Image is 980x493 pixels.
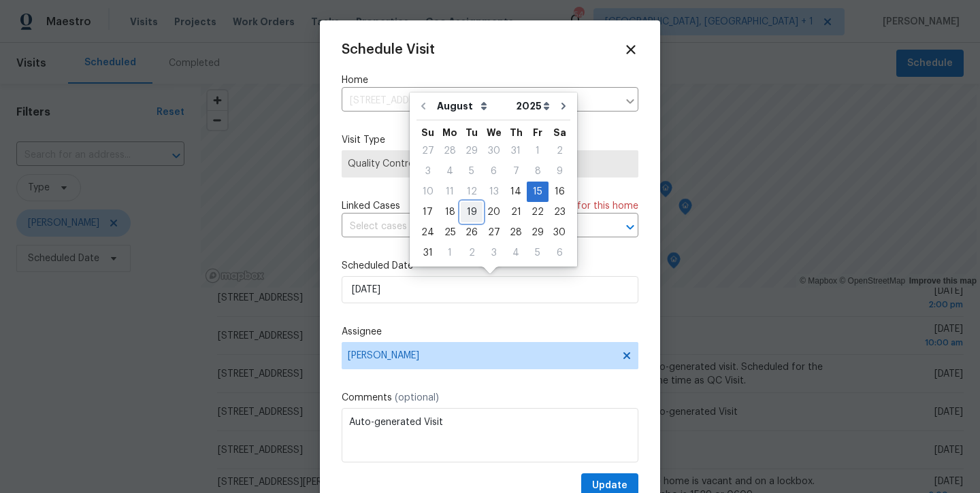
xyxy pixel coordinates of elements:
[483,161,505,182] div: Wed Aug 06 2025
[549,222,570,243] div: Sat Aug 30 2025
[505,162,527,181] div: 7
[439,141,461,161] div: Mon Jul 28 2025
[416,203,439,222] div: 17
[505,223,527,242] div: 28
[505,182,527,202] div: Thu Aug 14 2025
[527,141,549,160] div: 1
[483,222,505,243] div: Wed Aug 27 2025
[461,243,483,263] div: Tue Sep 02 2025
[505,202,527,222] div: Thu Aug 21 2025
[510,128,523,137] abbr: Thursday
[527,203,549,222] div: 22
[395,393,439,403] span: (optional)
[461,161,483,182] div: Tue Aug 05 2025
[549,243,570,263] div: Sat Sep 06 2025
[533,128,542,137] abbr: Friday
[487,128,502,137] abbr: Wednesday
[342,325,638,339] label: Assignee
[461,202,483,222] div: Tue Aug 19 2025
[439,182,461,201] div: 11
[439,161,461,182] div: Mon Aug 04 2025
[623,42,638,57] span: Close
[483,141,505,161] div: Wed Jul 30 2025
[342,199,400,213] span: Linked Cases
[512,96,553,116] select: Year
[549,141,570,160] div: 2
[413,92,434,120] button: Go to previous month
[416,243,439,262] div: 31
[421,128,434,137] abbr: Sunday
[527,223,549,242] div: 29
[348,350,615,361] span: [PERSON_NAME]
[549,223,570,242] div: 30
[549,182,570,201] div: 16
[527,202,549,222] div: Fri Aug 22 2025
[416,182,439,202] div: Sun Aug 10 2025
[416,161,439,182] div: Sun Aug 03 2025
[505,182,527,201] div: 14
[549,202,570,222] div: Sat Aug 23 2025
[461,141,483,160] div: 29
[461,162,483,181] div: 5
[439,222,461,243] div: Mon Aug 25 2025
[549,203,570,222] div: 23
[439,202,461,222] div: Mon Aug 18 2025
[461,222,483,243] div: Tue Aug 26 2025
[483,223,505,242] div: 27
[505,222,527,243] div: Thu Aug 28 2025
[461,223,483,242] div: 26
[439,162,461,181] div: 4
[461,243,483,262] div: 2
[483,203,505,222] div: 20
[348,157,632,171] span: Quality Control
[483,202,505,222] div: Wed Aug 20 2025
[342,43,435,56] span: Schedule Visit
[549,141,570,161] div: Sat Aug 02 2025
[416,222,439,243] div: Sun Aug 24 2025
[483,243,505,262] div: 3
[505,161,527,182] div: Thu Aug 07 2025
[527,141,549,161] div: Fri Aug 01 2025
[416,182,439,201] div: 10
[439,243,461,263] div: Mon Sep 01 2025
[549,182,570,202] div: Sat Aug 16 2025
[342,73,638,87] label: Home
[416,141,439,161] div: Sun Jul 27 2025
[553,92,574,120] button: Go to next month
[527,222,549,243] div: Fri Aug 29 2025
[553,128,566,137] abbr: Saturday
[527,161,549,182] div: Fri Aug 08 2025
[527,182,549,202] div: Fri Aug 15 2025
[439,182,461,202] div: Mon Aug 11 2025
[549,162,570,181] div: 9
[505,141,527,160] div: 31
[505,203,527,222] div: 21
[439,243,461,262] div: 1
[442,128,457,137] abbr: Monday
[416,223,439,242] div: 24
[527,243,549,262] div: 5
[439,203,461,222] div: 18
[465,128,478,137] abbr: Tuesday
[527,243,549,263] div: Fri Sep 05 2025
[483,141,505,160] div: 30
[342,133,638,147] label: Visit Type
[439,223,461,242] div: 25
[483,182,505,202] div: Wed Aug 13 2025
[461,141,483,161] div: Tue Jul 29 2025
[342,408,638,462] textarea: Auto-generated Visit
[483,182,505,201] div: 13
[527,182,549,201] div: 15
[461,182,483,202] div: Tue Aug 12 2025
[416,202,439,222] div: Sun Aug 17 2025
[439,141,461,160] div: 28
[416,162,439,181] div: 3
[549,161,570,182] div: Sat Aug 09 2025
[416,141,439,160] div: 27
[342,259,638,273] label: Scheduled Date
[505,243,527,263] div: Thu Sep 04 2025
[342,90,618,112] input: Enter in an address
[621,218,640,237] button: Open
[505,141,527,161] div: Thu Jul 31 2025
[461,203,483,222] div: 19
